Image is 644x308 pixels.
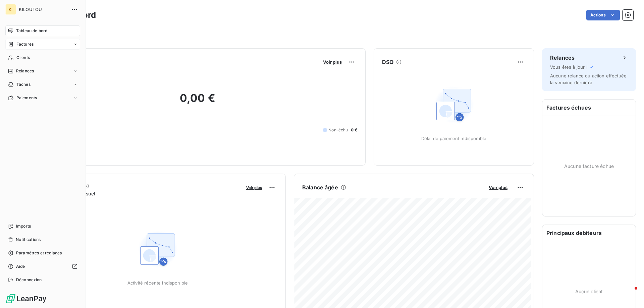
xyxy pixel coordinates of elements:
span: Imports [16,223,31,229]
span: Notifications [16,237,41,243]
img: Logo LeanPay [5,293,47,304]
span: Activité récente indisponible [127,280,188,286]
span: Voir plus [323,59,342,65]
a: Aide [5,261,80,272]
span: Tâches [16,81,31,87]
span: 0 € [351,127,357,133]
span: Clients [16,55,30,61]
span: Déconnexion [16,277,42,283]
span: Non-échu [328,127,348,133]
span: Vous êtes à jour ! [550,64,588,70]
h2: 0,00 € [38,91,357,112]
span: Paiements [16,95,37,101]
span: Voir plus [489,185,507,190]
h6: Relances [550,54,575,62]
h6: Factures échues [542,100,636,116]
span: KILOUTOU [19,7,67,12]
button: Voir plus [487,184,509,190]
span: Paramètres et réglages [16,250,62,256]
span: Tableau de bord [16,28,47,34]
span: Aide [16,263,25,269]
iframe: Intercom live chat [621,285,637,301]
span: Aucun client [575,288,603,295]
button: Actions [586,10,620,20]
h6: Balance âgée [302,183,338,191]
img: Empty state [432,83,475,126]
button: Voir plus [321,59,344,65]
h6: Principaux débiteurs [542,225,636,241]
img: Empty state [136,228,179,271]
span: Relances [16,68,34,74]
div: KI [5,4,16,15]
h6: DSO [382,58,393,66]
span: Aucune facture échue [564,163,614,170]
span: Chiffre d'affaires mensuel [38,190,241,197]
span: Délai de paiement indisponible [421,136,487,141]
span: Aucune relance ou action effectuée la semaine dernière. [550,73,627,85]
button: Voir plus [244,184,264,190]
span: Voir plus [246,185,262,190]
span: Factures [16,41,34,47]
